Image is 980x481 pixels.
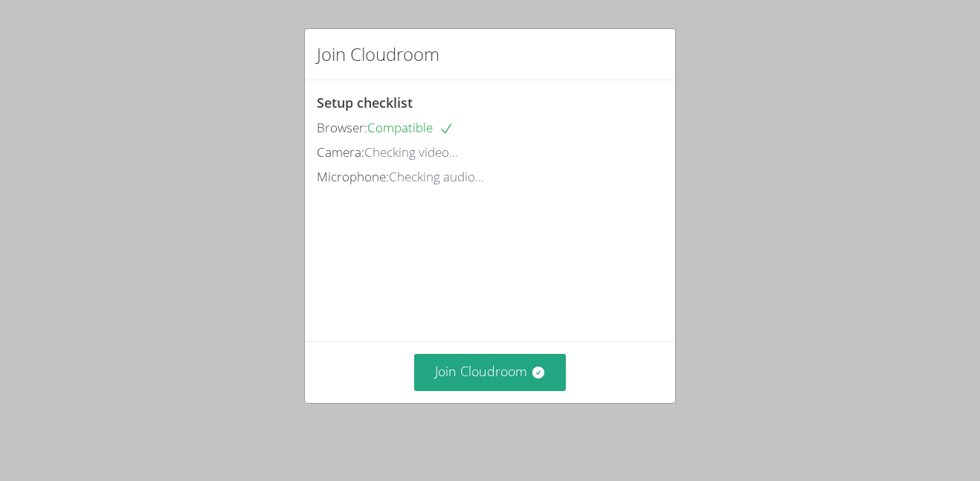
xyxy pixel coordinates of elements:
[389,168,484,185] span: Checking audio...
[317,41,439,68] h2: Join Cloudroom
[317,119,367,136] span: Browser:
[317,143,364,161] span: Camera:
[317,94,413,112] span: Setup checklist
[317,168,389,185] span: Microphone:
[364,143,458,161] span: Checking video...
[414,354,567,390] button: Join Cloudroom
[367,119,454,136] span: Compatible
